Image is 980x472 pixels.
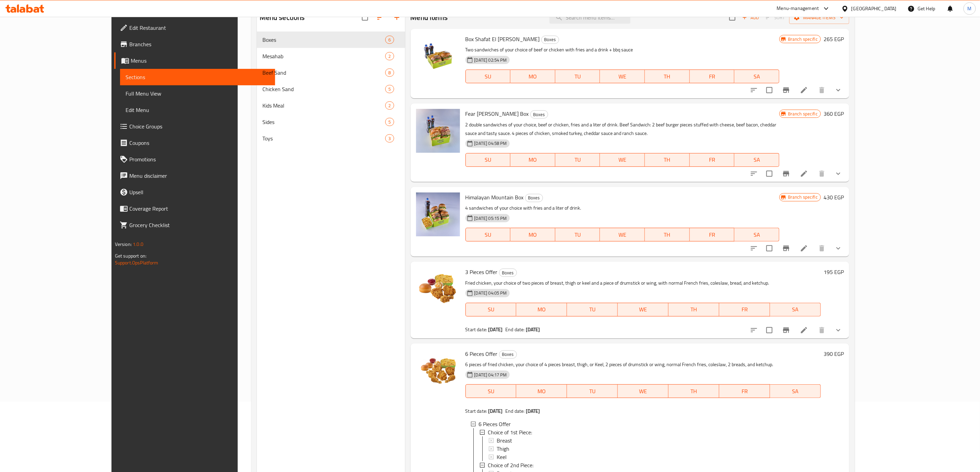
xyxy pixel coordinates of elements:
a: Full Menu View [120,85,275,102]
button: TH [669,384,719,398]
span: WE [603,155,642,165]
span: 2 [386,53,393,60]
img: Fear Cannon Box [416,109,460,153]
button: WE [600,153,645,167]
span: SA [737,230,777,240]
span: Boxes [531,111,548,119]
span: Himalayan Mountain Box [465,192,524,202]
span: MO [519,305,564,314]
a: Sections [120,69,275,85]
p: Two sandwiches of your choice of beef or chicken with fries and a drink + bbq sauce [465,46,779,54]
span: Coupons [129,139,270,147]
span: FR [722,386,767,396]
div: items [385,101,394,110]
span: [DATE] 05:15 PM [472,215,510,222]
span: WE [603,230,642,240]
span: [DATE] 04:58 PM [472,140,510,147]
span: 5 [386,86,393,92]
svg: Show Choices [834,326,842,334]
span: Kids Meal [262,101,386,110]
button: TU [567,303,618,316]
button: Branch-specific-item [778,240,794,257]
button: WE [618,384,669,398]
div: Menu-management [777,4,819,13]
span: Select all sections [358,10,372,25]
h2: Menu items [411,12,448,23]
a: Grocery Checklist [114,217,275,233]
p: 4 sandwiches of your choice with fries and a liter of drink. [465,204,779,212]
span: Fear [PERSON_NAME] Box [465,109,529,119]
span: Promotions [129,155,270,163]
button: SU [465,228,511,241]
span: Chicken Sand [262,85,386,93]
svg: Show Choices [834,86,842,94]
button: Add section [389,9,405,26]
span: Boxes [499,269,517,277]
button: FR [690,153,735,167]
a: Coverage Report [114,200,275,217]
a: Edit Restaurant [114,20,275,36]
span: SU [469,230,508,240]
button: SU [465,384,517,398]
span: Boxes [262,36,386,44]
button: TU [555,153,600,167]
div: items [385,36,394,44]
span: 1.0.0 [133,240,143,249]
span: TU [558,72,598,82]
span: 3 [386,135,393,142]
button: show more [830,82,847,98]
b: [DATE] [526,407,540,415]
span: 6 Pieces Offer [479,420,511,428]
span: MO [519,386,564,396]
span: SU [469,72,508,82]
div: items [385,118,394,126]
img: Box Shafat El Sarekh [416,34,460,78]
button: delete [814,165,830,182]
button: Branch-specific-item [778,82,794,98]
button: WE [618,303,669,316]
span: Select to update [762,323,777,337]
span: [DATE] 02:54 PM [472,57,510,63]
div: items [385,134,394,142]
span: 2 [386,102,393,109]
span: [DATE] 04:17 PM [472,372,510,378]
span: Full Menu View [126,89,270,98]
button: FR [719,384,770,398]
h6: 360 EGP [824,109,844,119]
span: TU [570,305,615,314]
span: Menu disclaimer [129,172,270,180]
input: search [550,12,630,24]
a: Promotions [114,151,275,167]
div: Sides5 [257,114,405,130]
button: delete [814,82,830,98]
a: Upsell [114,184,275,200]
span: 3 Pieces Offer [465,267,498,277]
div: Boxes [541,36,559,44]
b: [DATE] [488,407,503,415]
span: Branch specific [785,36,820,42]
span: Sides [262,118,386,126]
span: TH [648,230,687,240]
span: MO [513,155,553,165]
button: MO [516,384,567,398]
button: show more [830,322,847,338]
span: Coverage Report [129,204,270,213]
p: Fried chicken, your choice of two pieces of breast, thigh or keel and a piece of drumstick or win... [465,279,821,287]
span: Branch specific [785,194,820,200]
span: Boxes [542,36,559,44]
span: Beef Sand [262,69,386,77]
button: delete [814,240,830,257]
button: SU [465,70,511,83]
span: Box Shafat El [PERSON_NAME] [465,34,540,44]
button: TU [555,228,600,241]
span: End date: [505,407,524,415]
a: Edit menu item [800,326,808,334]
h6: 430 EGP [824,192,844,202]
a: Coupons [114,135,275,151]
button: FR [690,70,735,83]
div: Toys3 [257,130,405,147]
span: Version: [115,240,132,249]
span: Select to update [762,166,777,181]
